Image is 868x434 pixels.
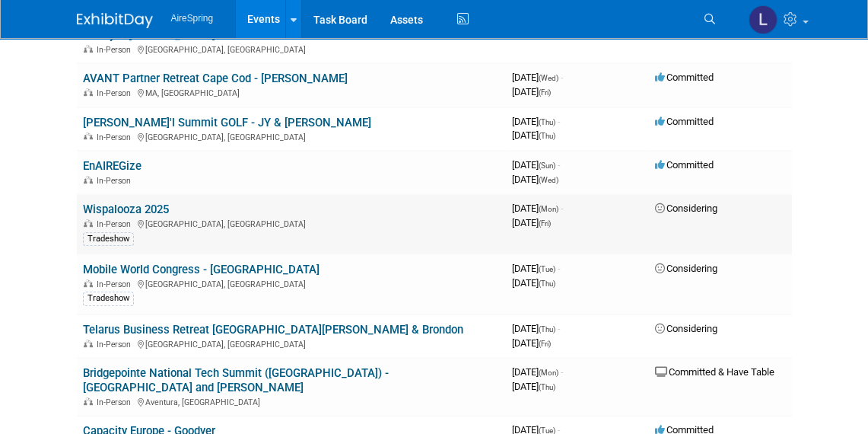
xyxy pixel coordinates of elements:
span: - [561,72,563,83]
span: Considering [655,323,717,334]
span: (Thu) [539,118,555,126]
div: [GEOGRAPHIC_DATA], [GEOGRAPHIC_DATA] [83,43,500,55]
span: [DATE] [512,159,560,171]
span: [DATE] [512,217,551,228]
img: In-Person Event [84,88,93,96]
div: [GEOGRAPHIC_DATA], [GEOGRAPHIC_DATA] [83,337,500,349]
div: MA, [GEOGRAPHIC_DATA] [83,86,500,98]
div: Tradeshow [83,232,134,246]
span: [DATE] [512,72,563,83]
span: Committed [655,116,714,127]
span: In-Person [97,279,135,289]
span: Considering [655,203,717,214]
span: [DATE] [512,263,560,274]
span: (Thu) [539,325,555,333]
span: In-Person [97,176,135,186]
div: Aventura, [GEOGRAPHIC_DATA] [83,395,500,407]
span: (Wed) [539,74,558,82]
span: In-Person [97,397,135,407]
span: - [561,203,563,214]
img: Lisa Chow [749,5,777,34]
span: (Mon) [539,205,558,213]
span: In-Person [97,132,135,142]
a: EnAIREGize [83,159,141,173]
span: [DATE] [512,203,563,214]
img: In-Person Event [84,340,93,347]
span: Committed [655,159,714,171]
span: - [558,116,560,127]
img: In-Person Event [84,176,93,183]
div: [GEOGRAPHIC_DATA], [GEOGRAPHIC_DATA] [83,130,500,142]
a: Bridgepointe National Tech Summit ([GEOGRAPHIC_DATA]) - [GEOGRAPHIC_DATA] and [PERSON_NAME] [83,366,389,394]
span: (Tue) [539,265,555,273]
span: [DATE] [512,116,560,127]
a: AVANT Partner Retreat Cape Cod - [PERSON_NAME] [83,72,348,85]
span: (Mon) [539,369,558,377]
a: Telarus Business Retreat [GEOGRAPHIC_DATA][PERSON_NAME] & Brondon [83,323,463,337]
span: [DATE] [512,28,555,40]
span: (Sun) [539,161,555,170]
span: (Fri) [539,340,551,348]
span: [DATE] [512,337,551,349]
span: [DATE] [512,129,555,141]
span: [DATE] [512,366,563,378]
div: Tradeshow [83,292,134,305]
span: (Thu) [539,132,555,140]
a: Mobile World Congress - [GEOGRAPHIC_DATA] [83,263,320,276]
span: (Fri) [539,88,551,97]
span: In-Person [97,219,135,229]
span: [DATE] [512,86,551,97]
img: In-Person Event [84,219,93,227]
span: [DATE] [512,381,555,392]
span: Considering [655,263,717,274]
span: (Wed) [539,176,558,184]
img: In-Person Event [84,397,93,405]
span: [DATE] [512,174,558,185]
a: TDM/Clarus (No TSD) Tech Expo [GEOGRAPHIC_DATA], [GEOGRAPHIC_DATA] - Hailey & [PERSON_NAME] [83,14,483,42]
span: - [558,323,560,334]
span: In-Person [97,45,135,55]
img: In-Person Event [84,132,93,140]
a: [PERSON_NAME]'l Summit GOLF - JY & [PERSON_NAME] [83,116,371,129]
a: Wispalooza 2025 [83,203,169,216]
span: Committed & Have Table [655,366,774,378]
img: In-Person Event [84,279,93,287]
span: In-Person [97,88,135,98]
img: In-Person Event [84,45,93,53]
span: Committed [655,72,714,83]
div: [GEOGRAPHIC_DATA], [GEOGRAPHIC_DATA] [83,277,500,289]
span: (Thu) [539,279,555,288]
span: In-Person [97,340,135,349]
span: [DATE] [512,277,555,289]
span: - [558,159,560,171]
span: - [558,263,560,274]
span: - [561,366,563,378]
span: (Fri) [539,219,551,228]
div: [GEOGRAPHIC_DATA], [GEOGRAPHIC_DATA] [83,217,500,229]
span: [DATE] [512,323,560,334]
img: ExhibitDay [77,13,153,28]
span: (Thu) [539,383,555,391]
span: AireSpring [171,13,214,24]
